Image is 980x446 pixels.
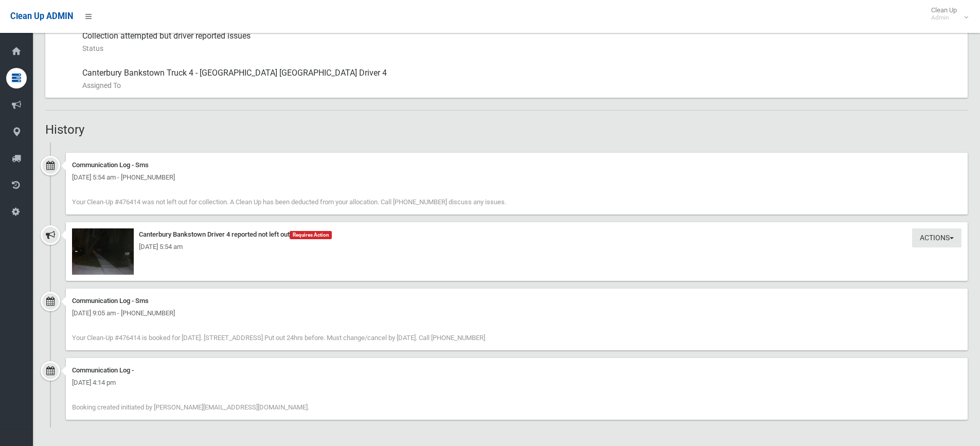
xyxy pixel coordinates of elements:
[72,241,961,253] div: [DATE] 5:54 am
[72,228,134,275] img: 2025-08-1805.52.553323890596163920999.jpg
[912,228,961,247] button: Actions
[72,377,961,389] div: [DATE] 4:14 pm
[72,171,961,184] div: [DATE] 5:54 am - [PHONE_NUMBER]
[82,61,959,98] div: Canterbury Bankstown Truck 4 - [GEOGRAPHIC_DATA] [GEOGRAPHIC_DATA] Driver 4
[45,123,968,136] h2: History
[72,198,506,206] span: Your Clean-Up #476414 was not left out for collection. A Clean Up has been deducted from your all...
[72,295,961,307] div: Communication Log - Sms
[926,6,967,22] span: Clean Up
[82,24,959,61] div: Collection attempted but driver reported issues
[72,307,961,319] div: [DATE] 9:05 am - [PHONE_NUMBER]
[10,11,73,21] span: Clean Up ADMIN
[82,42,959,55] small: Status
[72,403,309,411] span: Booking created initiated by [PERSON_NAME][EMAIL_ADDRESS][DOMAIN_NAME].
[72,228,961,241] div: Canterbury Bankstown Driver 4 reported not left out
[72,364,961,377] div: Communication Log -
[72,334,485,342] span: Your Clean-Up #476414 is booked for [DATE]. [STREET_ADDRESS] Put out 24hrs before. Must change/ca...
[82,79,959,92] small: Assigned To
[290,231,332,239] span: Requires Action
[931,14,957,22] small: Admin
[72,159,961,171] div: Communication Log - Sms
